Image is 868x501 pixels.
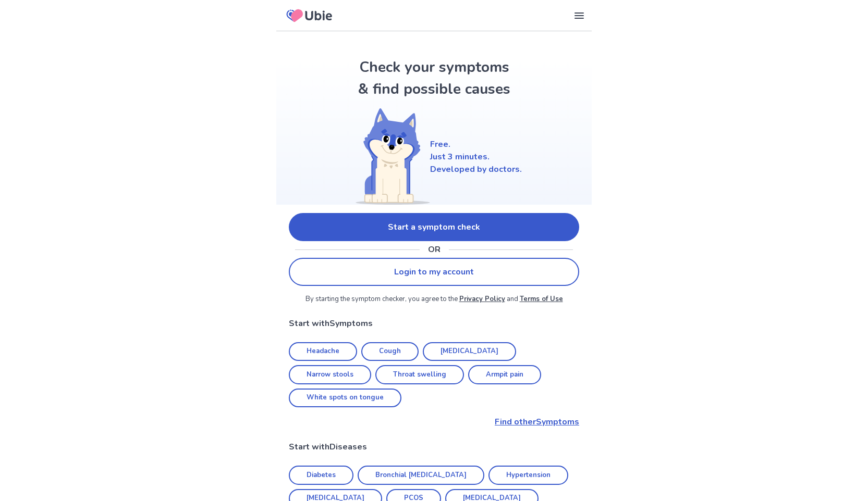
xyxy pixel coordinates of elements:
[289,213,579,241] a: Start a symptom check
[459,294,505,304] a: Privacy Policy
[468,365,541,384] a: Armpit pain
[347,108,430,205] img: Shiba (Welcome)
[488,466,568,485] a: Hypertension
[289,317,579,330] p: Start with Symptoms
[289,258,579,286] a: Login to my account
[289,342,357,361] a: Headache
[289,416,579,428] a: Find otherSymptoms
[430,151,522,163] p: Just 3 minutes.
[289,416,579,428] p: Find other Symptoms
[289,389,401,408] a: White spots on tongue
[428,243,441,256] p: OR
[423,342,516,361] a: [MEDICAL_DATA]
[356,56,512,100] h1: Check your symptoms & find possible causes
[289,294,579,305] p: By starting the symptom checker, you agree to the and
[375,365,464,384] a: Throat swelling
[289,466,353,485] a: Diabetes
[289,365,371,384] a: Narrow stools
[430,138,522,151] p: Free.
[520,294,563,304] a: Terms of Use
[361,342,419,361] a: Cough
[358,466,484,485] a: Bronchial [MEDICAL_DATA]
[430,163,522,176] p: Developed by doctors.
[289,441,579,453] p: Start with Diseases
